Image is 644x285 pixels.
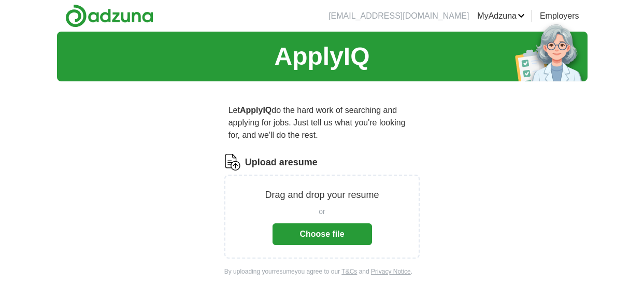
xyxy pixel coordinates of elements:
[319,206,325,217] span: or
[477,10,525,22] a: MyAdzuna
[65,4,153,27] img: Adzuna logo
[328,10,469,22] li: [EMAIL_ADDRESS][DOMAIN_NAME]
[265,188,379,202] p: Drag and drop your resume
[540,10,579,22] a: Employers
[240,106,271,115] strong: ApplyIQ
[245,155,318,169] label: Upload a resume
[224,154,241,170] img: CV Icon
[273,223,372,245] button: Choose file
[224,267,420,276] div: By uploading your resume you agree to our and .
[371,268,411,275] a: Privacy Notice
[224,100,420,146] p: Let do the hard work of searching and applying for jobs. Just tell us what you're looking for, an...
[341,268,357,275] a: T&Cs
[274,38,369,75] h1: ApplyIQ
